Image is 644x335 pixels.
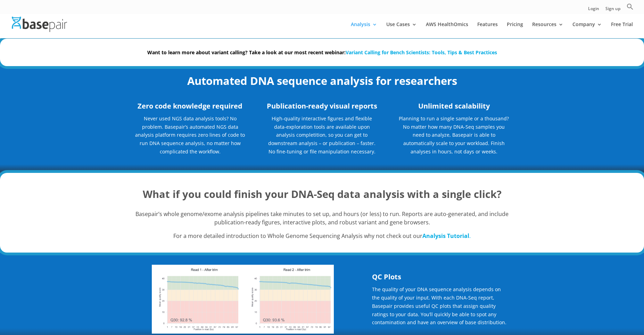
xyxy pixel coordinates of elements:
[398,101,510,114] h3: Unlimited scalability
[572,22,602,38] a: Company
[422,232,469,240] strong: Analysis Tutorial
[12,17,67,32] img: Basepair
[627,3,634,14] a: Search Icon Link
[422,232,471,240] a: Analysis Tutorial.
[477,22,498,38] a: Features
[134,101,246,114] h3: Zero code knowledge required
[134,114,246,161] p: Never used NGS data analysis tools? No problem. Basepair’s automated NGS data analysis platform r...
[532,22,563,38] a: Resources
[346,49,497,56] a: Variant Calling for Bench Scientists: Tools, Tips & Best Practices
[187,73,457,88] strong: Automated DNA sequence analysis for researchers
[588,7,599,14] a: Login
[266,114,378,156] p: High-quality interactive figures and flexible data-exploration tools are available upon analysis ...
[147,49,497,56] strong: Want to learn more about variant calling? Take a look at our most recent webinar:
[507,22,523,38] a: Pricing
[372,272,401,281] strong: QC Plots
[611,22,633,38] a: Free Trial
[398,114,510,156] p: Planning to run a single sample or a thousand? No matter how many DNA-Seq samples you need to ana...
[605,7,620,14] a: Sign up
[426,22,468,38] a: AWS HealthOmics
[266,101,378,114] h3: Publication-ready visual reports
[351,22,377,38] a: Analysis
[143,187,502,201] strong: What if you could finish your DNA-Seq data analysis with a single click?
[134,232,510,240] p: For a more detailed introduction to Whole Genome Sequencing Analysis why not check out our
[372,286,506,326] span: The quality of your DNA sequence analysis depends on the quality of your input. With each DNA-Seq...
[386,22,417,38] a: Use Cases
[134,210,510,232] p: Basepair’s whole genome/exome analysis pipelines take minutes to set up, and hours (or less) to r...
[627,3,634,10] svg: Search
